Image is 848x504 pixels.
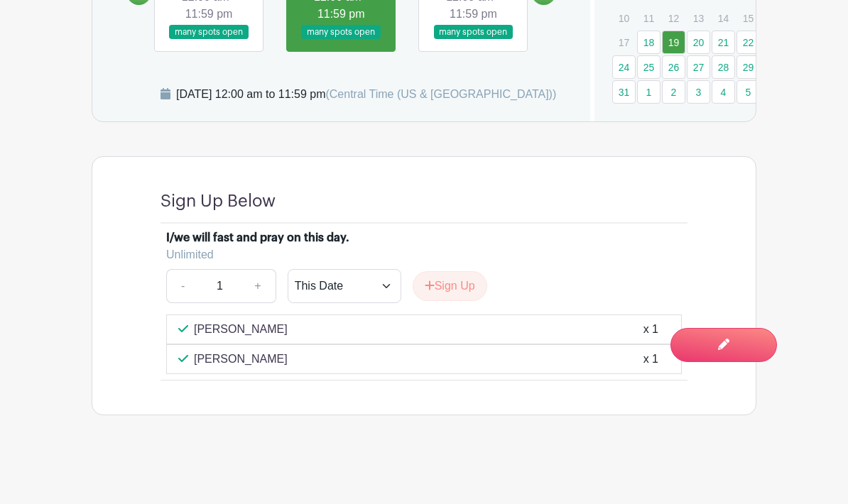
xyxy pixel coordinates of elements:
a: 28 [712,55,735,79]
p: [PERSON_NAME] [194,351,288,368]
p: 15 [736,7,760,29]
p: 12 [662,7,685,29]
a: 25 [637,55,661,79]
div: x 1 [643,351,658,368]
p: [PERSON_NAME] [194,321,288,338]
a: 21 [712,31,735,54]
a: 5 [736,80,760,104]
a: 3 [687,80,710,104]
a: 24 [612,55,636,79]
a: 18 [637,31,661,54]
a: + [240,269,276,303]
div: Unlimited [166,246,670,263]
div: I/we will fast and pray on this day. [166,229,349,246]
a: 29 [736,55,760,79]
p: 14 [712,7,735,29]
a: 20 [687,31,710,54]
p: 10 [612,7,636,29]
a: 4 [712,80,735,104]
a: 1 [637,80,661,104]
a: 31 [612,80,636,104]
a: 27 [687,55,710,79]
p: 11 [637,7,661,29]
button: Sign Up [413,271,487,301]
p: 13 [687,7,710,29]
div: [DATE] 12:00 am to 11:59 pm [176,86,556,103]
a: 2 [662,80,685,104]
h4: Sign Up Below [161,191,276,212]
p: 17 [612,31,636,53]
a: 26 [662,55,685,79]
a: 22 [736,31,760,54]
div: x 1 [643,321,658,338]
a: 19 [662,31,685,54]
a: - [166,269,199,303]
span: (Central Time (US & [GEOGRAPHIC_DATA])) [325,88,556,100]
